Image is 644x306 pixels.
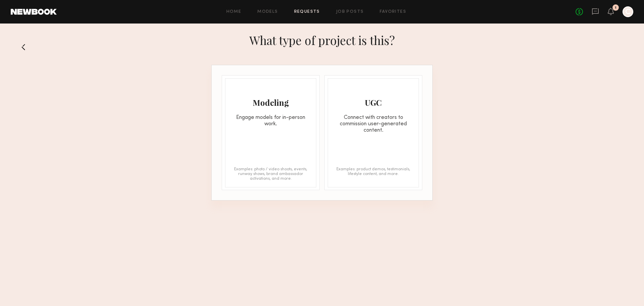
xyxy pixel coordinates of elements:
[232,167,309,180] div: Examples: photo / video shoots, events, runway shows, brand ambassador activations, and more.
[249,32,395,48] h1: What type of project is this?
[335,167,412,180] div: Examples: product demos, testimonials, lifestyle content, and more.
[615,6,616,10] div: 1
[226,10,241,14] a: Home
[623,6,633,17] a: C
[336,10,364,14] a: Job Posts
[225,115,316,127] div: Engage models for in-person work.
[225,97,316,108] div: Modeling
[380,10,406,14] a: Favorites
[328,115,419,134] div: Connect with creators to commission user-generated content.
[294,10,320,14] a: Requests
[257,10,278,14] a: Models
[328,97,419,108] div: UGC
